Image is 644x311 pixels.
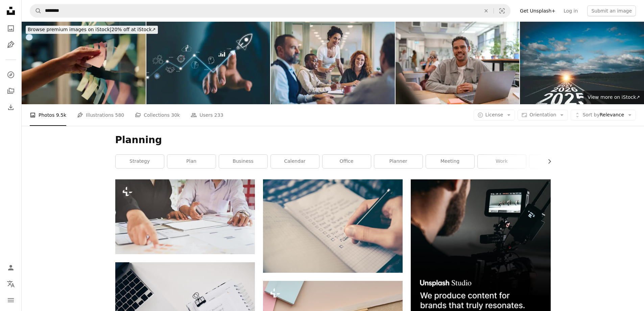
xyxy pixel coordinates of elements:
h1: Planning [115,134,551,146]
span: 20% off at iStock ↗ [28,27,156,32]
span: Relevance [582,112,624,118]
a: calendar [271,155,319,168]
a: business [219,155,267,168]
span: 580 [115,111,124,119]
button: scroll list to the right [543,155,551,168]
a: Explore [4,68,18,82]
a: Young UI developer team working on UX add development in modern office style [115,214,255,220]
span: Sort by [582,112,599,117]
a: office [323,155,371,168]
a: Users 233 [191,104,223,126]
span: Orientation [529,112,556,117]
a: strategy [116,155,164,168]
span: View more on iStock ↗ [588,94,640,100]
form: Find visuals sitewide [30,4,510,18]
a: person writing bucket list on book [263,223,403,229]
span: License [485,112,503,117]
img: Businessman touch rocket launch investment growth, planning and starting corporate business start... [146,22,270,104]
a: work [478,155,526,168]
a: Collections 30k [135,104,180,126]
button: Visual search [494,4,510,17]
a: planner [374,155,423,168]
button: Language [4,277,18,291]
button: Clear [479,4,494,17]
button: License [474,110,515,120]
img: Aboriginal Male Working in a Modern Workspace [396,22,520,104]
span: 233 [214,111,223,119]
button: Orientation [518,110,568,120]
a: Browse premium images on iStock|20% off at iStock↗ [22,22,162,38]
img: Young UI developer team working on UX add development in modern office style [115,179,255,254]
a: Download History [4,101,18,114]
img: Hand, business and sticky note with planning, ideas and creativity for novel and schedule for wri... [22,22,146,104]
a: Log in [559,5,582,16]
button: Submit an image [587,5,636,16]
button: Sort byRelevance [571,110,636,120]
img: person writing bucket list on book [263,179,403,272]
a: Get Unsplash+ [516,5,559,16]
img: Discussing business solutions with the team [271,22,395,104]
a: Photos [4,22,18,35]
span: 30k [171,111,180,119]
a: Collections [4,84,18,98]
span: Browse premium images on iStock | [28,27,111,32]
button: Menu [4,293,18,307]
button: Search Unsplash [30,4,42,17]
a: schedule [529,155,578,168]
img: Road 2025 to 2032 new year direction concept [520,22,644,104]
a: plan [167,155,216,168]
a: Illustrations 580 [77,104,124,126]
a: Log in / Sign up [4,261,18,274]
a: meeting [426,155,474,168]
a: View more on iStock↗ [583,91,644,104]
a: Illustrations [4,38,18,51]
